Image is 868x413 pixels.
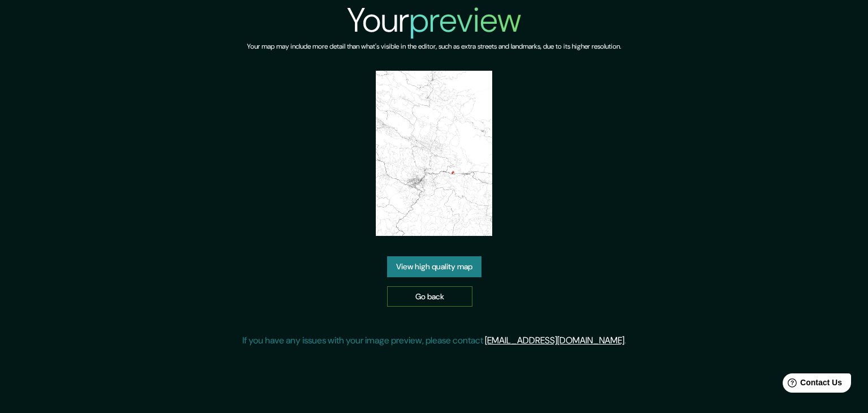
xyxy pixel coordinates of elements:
[387,256,481,277] a: View high quality map
[767,369,856,401] iframe: Help widget launcher
[376,71,493,236] img: created-map-preview
[247,41,621,53] h6: Your map may include more detail than what's visible in the editor, such as extra streets and lan...
[387,286,472,307] a: Go back
[242,334,626,347] p: If you have any issues with your image preview, please contact .
[485,334,624,346] a: [EMAIL_ADDRESS][DOMAIN_NAME]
